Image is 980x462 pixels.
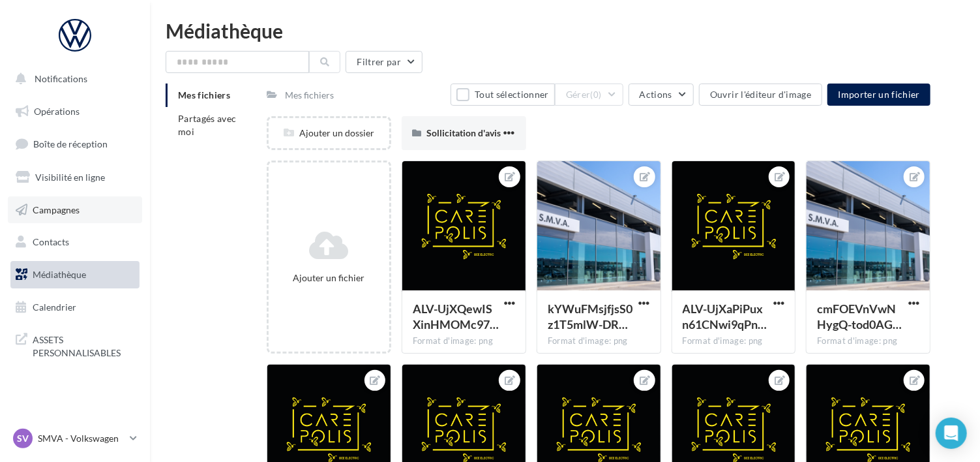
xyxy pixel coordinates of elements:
span: kYWuFMsjfjsS0z1T5mlW-DRhFChtocFycnTeHtmVL0qn9_IXXyn5H9AFO7IxeqyaT31P17sa7wA7-UvTGw=s0 [548,301,632,331]
span: cmFOEVnVwNHygQ-tod0AGt2KxZx-tvjBycu8jnsZAJ9sC9m5cy2IsEh_CY6H44Fb4sl0j74weEp3qDj7mQ=s0 [817,301,902,331]
a: Contacts [8,228,142,256]
div: Format d'image: png [548,335,650,347]
div: Format d'image: png [817,335,919,347]
a: ASSETS PERSONNALISABLES [8,326,142,364]
a: Boîte de réception [8,130,142,158]
div: Ajouter un dossier [269,127,389,140]
div: Mes fichiers [285,89,334,102]
span: ALV-UjXQewISXinHMOMc97zswlvHxL2wE85vkPev8o9CN7ZalNeeA6TI [413,301,499,331]
button: Gérer(0) [555,84,623,106]
span: Boîte de réception [33,138,108,149]
p: SMVA - Volkswagen [38,432,125,445]
button: Filtrer par [346,51,423,73]
span: ALV-UjXaPiPuxn61CNwi9qPnvVo9XeyMB6m4w1W1NN_6mIQWXVK_V7S8 [683,301,767,331]
a: Calendrier [8,294,142,321]
div: Open Intercom Messenger [936,418,967,449]
span: SV [17,432,29,445]
span: Actions [640,89,672,100]
button: Ouvrir l'éditeur d'image [699,84,822,106]
span: ASSETS PERSONNALISABLES [33,331,134,359]
span: Calendrier [33,301,76,313]
div: Format d'image: png [413,335,515,347]
a: Médiathèque [8,261,142,288]
div: Médiathèque [166,21,964,40]
button: Importer un fichier [827,84,930,106]
a: SV SMVA - Volkswagen [10,426,140,451]
span: Médiathèque [33,269,86,280]
span: Opérations [34,106,80,117]
span: Contacts [33,236,69,247]
div: Ajouter un fichier [274,271,384,285]
a: Campagnes [8,196,142,224]
span: Importer un fichier [838,89,920,100]
button: Notifications [8,65,137,93]
span: Mes fichiers [178,89,230,100]
a: Opérations [8,98,142,125]
button: Tout sélectionner [451,84,555,106]
span: Visibilité en ligne [35,172,105,183]
a: Visibilité en ligne [8,164,142,191]
span: Campagnes [33,204,80,215]
span: Notifications [35,73,87,84]
span: (0) [591,89,602,100]
button: Actions [629,84,694,106]
span: Partagés avec moi [178,113,237,137]
span: Sollicitation d'avis [426,127,501,138]
div: Format d'image: png [683,335,785,347]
